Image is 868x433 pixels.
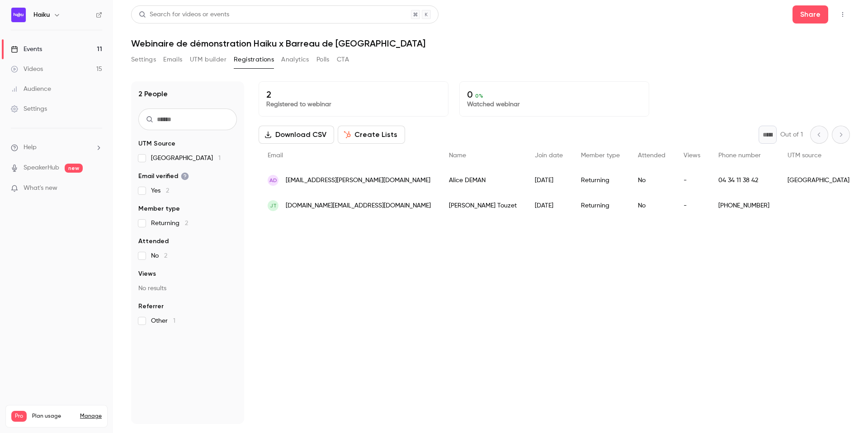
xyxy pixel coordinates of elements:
[33,10,50,19] h6: Haiku
[338,126,405,144] button: Create Lists
[11,8,26,22] img: Haiku
[268,152,283,159] span: Email
[337,52,349,67] button: CTA
[793,5,828,24] button: Share
[138,172,189,181] span: Email verified
[139,10,229,19] div: Search for videos or events
[684,152,700,159] span: Views
[266,100,441,109] p: Registered to webinar
[11,65,43,74] div: Videos
[131,38,850,49] h1: Webinaire de démonstration Haiku x Barreau de [GEOGRAPHIC_DATA]
[475,93,483,99] span: 0 %
[138,302,164,311] span: Referrer
[629,168,675,193] div: No
[440,168,526,193] div: Alice DEMAN
[581,152,620,159] span: Member type
[316,52,330,67] button: Polls
[138,89,168,99] h1: 2 People
[281,52,309,67] button: Analytics
[32,413,75,420] span: Plan usage
[80,413,102,420] a: Manage
[675,168,709,193] div: -
[163,52,182,67] button: Emails
[151,154,221,163] span: [GEOGRAPHIC_DATA]
[24,143,37,152] span: Help
[65,164,83,173] span: new
[138,284,237,293] p: No results
[151,219,188,228] span: Returning
[218,155,221,161] span: 1
[709,168,778,193] div: 04 34 11 38 42
[467,89,642,100] p: 0
[24,163,59,173] a: SpeakerHub
[259,126,334,144] button: Download CSV
[270,202,277,210] span: JT
[269,176,277,184] span: AD
[788,152,821,159] span: UTM source
[286,176,430,185] span: [EMAIL_ADDRESS][PERSON_NAME][DOMAIN_NAME]
[138,237,169,246] span: Attended
[151,316,175,325] span: Other
[166,188,169,194] span: 2
[164,253,167,259] span: 2
[151,186,169,195] span: Yes
[440,193,526,218] div: [PERSON_NAME] Touzet
[572,193,629,218] div: Returning
[266,89,441,100] p: 2
[138,139,237,325] section: facet-groups
[286,201,431,211] span: [DOMAIN_NAME][EMAIL_ADDRESS][DOMAIN_NAME]
[780,130,803,139] p: Out of 1
[638,152,665,159] span: Attended
[778,168,859,193] div: [GEOGRAPHIC_DATA]
[718,152,761,159] span: Phone number
[11,45,42,54] div: Events
[449,152,466,159] span: Name
[526,193,572,218] div: [DATE]
[709,193,778,218] div: [PHONE_NUMBER]
[526,168,572,193] div: [DATE]
[138,204,180,213] span: Member type
[11,411,27,422] span: Pro
[151,251,167,260] span: No
[11,104,47,113] div: Settings
[91,184,102,193] iframe: Noticeable Trigger
[234,52,274,67] button: Registrations
[572,168,629,193] div: Returning
[24,184,57,193] span: What's new
[629,193,675,218] div: No
[138,139,175,148] span: UTM Source
[190,52,226,67] button: UTM builder
[11,143,102,152] li: help-dropdown-opener
[535,152,563,159] span: Join date
[173,318,175,324] span: 1
[11,85,51,94] div: Audience
[185,220,188,226] span: 2
[138,269,156,278] span: Views
[675,193,709,218] div: -
[131,52,156,67] button: Settings
[467,100,642,109] p: Watched webinar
